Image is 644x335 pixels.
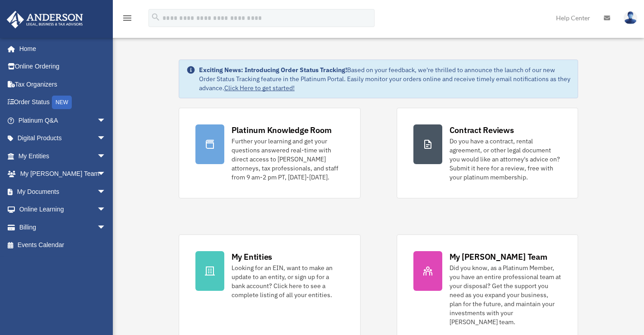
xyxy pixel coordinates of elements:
span: arrow_drop_down [97,165,115,184]
a: Home [6,40,115,58]
span: arrow_drop_down [97,147,115,165]
div: My Entities [232,251,272,262]
i: menu [122,13,133,23]
a: Tax Organizers [6,75,120,93]
a: Events Calendar [6,236,120,254]
span: arrow_drop_down [97,129,115,148]
div: NEW [52,96,72,109]
div: Based on your feedback, we're thrilled to announce the launch of our new Order Status Tracking fe... [199,65,571,92]
img: Anderson Advisors Platinum Portal [4,11,86,28]
a: Online Learningarrow_drop_down [6,201,120,219]
div: Platinum Knowledge Room [232,124,332,136]
div: Further your learning and get your questions answered real-time with direct access to [PERSON_NAM... [232,137,344,182]
div: Did you know, as a Platinum Member, you have an entire professional team at your disposal? Get th... [449,263,562,326]
img: User Pic [624,11,637,24]
div: My [PERSON_NAME] Team [449,251,547,262]
a: Contract Reviews Do you have a contract, rental agreement, or other legal document you would like... [397,108,579,198]
div: Looking for an EIN, want to make an update to an entity, or sign up for a bank account? Click her... [232,263,344,299]
a: Platinum Knowledge Room Further your learning and get your questions answered real-time with dire... [179,108,361,198]
span: arrow_drop_down [97,183,115,201]
span: arrow_drop_down [97,201,115,219]
a: Online Ordering [6,58,120,76]
a: My Entitiesarrow_drop_down [6,147,120,165]
a: Billingarrow_drop_down [6,218,120,236]
span: arrow_drop_down [97,111,115,130]
a: Digital Productsarrow_drop_down [6,129,120,147]
a: My [PERSON_NAME] Teamarrow_drop_down [6,165,120,183]
span: arrow_drop_down [97,218,115,237]
div: Contract Reviews [449,124,514,136]
a: Click Here to get started! [224,84,295,92]
a: Order StatusNEW [6,93,120,112]
a: My Documentsarrow_drop_down [6,183,120,201]
strong: Exciting News: Introducing Order Status Tracking! [199,66,347,74]
a: menu [122,16,133,23]
a: Platinum Q&Aarrow_drop_down [6,111,120,129]
div: Do you have a contract, rental agreement, or other legal document you would like an attorney's ad... [449,137,562,182]
i: search [151,12,161,22]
